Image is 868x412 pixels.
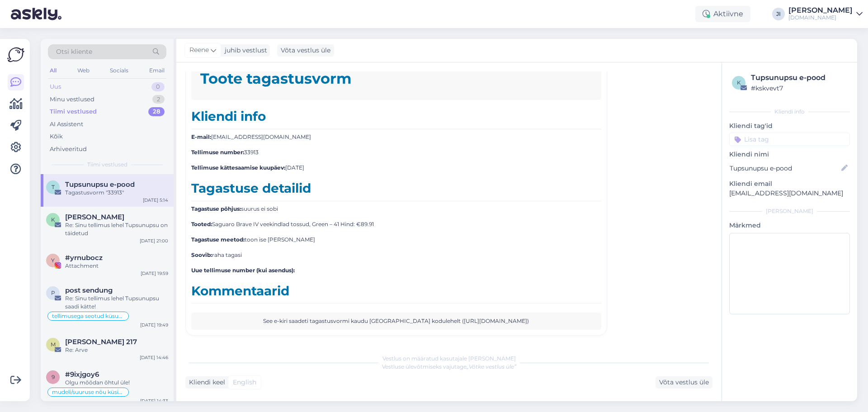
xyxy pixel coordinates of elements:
h3: Kommentaarid [191,284,601,304]
strong: Uue tellimuse number (kui asendus): [191,267,295,274]
div: [DATE] 14:46 [140,354,168,361]
div: 2 [152,95,165,104]
div: JI [772,8,785,20]
div: Minu vestlused [50,95,94,104]
p: [EMAIL_ADDRESS][DOMAIN_NAME] [191,133,601,141]
div: Email [147,65,166,76]
div: [PERSON_NAME] [729,207,850,215]
p: 33913 [191,148,601,156]
div: All [48,65,58,76]
strong: Tagastuse meetod: [191,236,245,243]
div: Attachment [65,262,168,270]
div: 0 [151,82,165,91]
strong: E-mail: [191,133,211,140]
span: Vestluse ülevõtmiseks vajutage [382,363,516,370]
span: Merle 217 [65,338,137,346]
div: Re: Sinu tellimus lehel Tupsunupsu saadi kätte! [65,294,168,311]
div: [DOMAIN_NAME] [788,14,853,21]
div: [DATE] 19:49 [140,322,168,328]
strong: Tooted: [191,221,212,227]
div: [PERSON_NAME] [788,7,853,14]
div: Socials [108,65,130,76]
div: [DATE] 14:33 [140,398,168,404]
h3: Kliendi info [191,109,601,129]
div: Uus [50,82,61,91]
div: [DATE] 19:59 [141,270,168,277]
span: k [737,79,741,86]
h2: Toote tagastusvorm [200,70,592,87]
div: Tupsunupsu e-pood [751,72,847,83]
strong: Soovib: [191,251,212,258]
div: Kõik [50,132,63,141]
p: [EMAIL_ADDRESS][DOMAIN_NAME] [729,189,850,198]
p: suurus ei sobi [191,205,601,213]
div: 28 [148,107,165,116]
span: #yrnubocz [65,254,103,262]
div: Re: Sinu tellimus lehel Tupsunupsu on täidetud [65,221,168,237]
div: Võta vestlus üle [277,44,334,57]
a: [PERSON_NAME][DOMAIN_NAME] [788,7,863,21]
strong: Tagastuse põhjus: [191,205,241,212]
div: juhib vestlust [221,46,267,55]
p: Kliendi email [729,179,850,189]
strong: Tellimuse kättesaamise kuupäev: [191,164,285,171]
div: # kskvevt7 [751,83,847,93]
div: See e-kiri saadeti tagastusvormi kaudu [GEOGRAPHIC_DATA] kodulehelt ([URL][DOMAIN_NAME]) [191,313,601,330]
span: Tiimi vestlused [87,161,127,169]
img: Askly Logo [7,46,24,63]
div: Tiimi vestlused [50,107,97,116]
div: Re: Arve [65,346,168,354]
span: mudeli/suuruse nõu küsimine [52,389,124,395]
div: AI Assistent [50,120,83,129]
p: Saguaro Brave IV veekindlad tossud, Green – 41 Hind: €89.91 [191,220,601,228]
span: Vestlus on määratud kasutajale [PERSON_NAME] [382,355,516,362]
div: Web [75,65,91,76]
div: [DATE] 5:14 [143,197,168,204]
span: post sendung [65,286,113,294]
p: Märkmed [729,221,850,230]
div: [DATE] 21:00 [140,237,168,244]
input: Lisa tag [729,133,850,146]
div: Kliendi info [729,108,850,116]
p: [DATE] [191,164,601,172]
div: Olgu mõõdan õhtul üle! [65,379,168,387]
span: M [51,341,56,348]
span: p [51,289,55,296]
div: Arhiveeritud [50,145,87,154]
span: tellimusega seotud küsumus [52,313,124,319]
span: English [233,378,256,387]
div: Võta vestlus üle [656,376,712,388]
span: Otsi kliente [56,47,92,57]
span: Tupsunupsu e-pood [65,180,135,189]
span: Kaspar Lauri [65,213,124,221]
span: y [51,257,55,264]
h3: Tagastuse detailid [191,181,601,201]
div: Kliendi keel [185,378,225,387]
div: Tagastusvorm "33913" [65,189,168,197]
span: K [51,216,55,223]
div: Aktiivne [695,6,750,22]
strong: Tellimuse number: [191,149,244,156]
i: „Võtke vestlus üle” [467,363,516,370]
p: toon ise [PERSON_NAME] [191,236,601,244]
span: 9 [52,374,55,380]
span: T [52,184,55,190]
span: Reene [189,45,209,55]
input: Lisa nimi [730,163,840,173]
p: raha tagasi [191,251,601,259]
p: Kliendi nimi [729,150,850,159]
span: #9ixjgoy6 [65,370,99,379]
p: Kliendi tag'id [729,121,850,131]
